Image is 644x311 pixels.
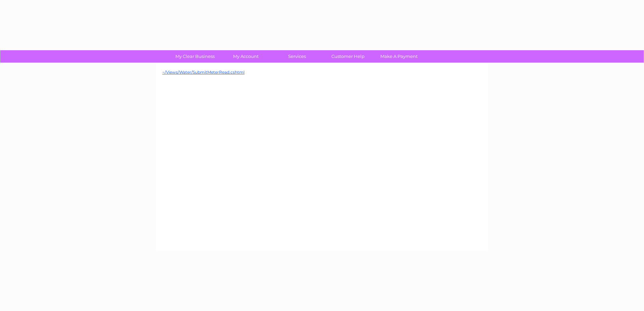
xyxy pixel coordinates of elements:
a: My Clear Business [167,50,223,63]
a: Services [269,50,325,63]
a: My Account [218,50,274,63]
a: ~/Views/Water/SubmitMeterRead.cshtml [162,70,245,75]
a: Customer Help [320,50,376,63]
a: Make A Payment [371,50,427,63]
